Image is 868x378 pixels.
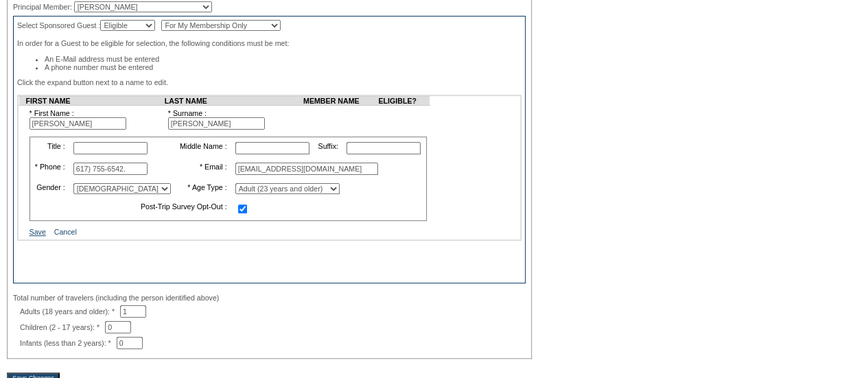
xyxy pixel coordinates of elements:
[26,106,165,134] td: * First Name :
[32,159,69,178] td: * Phone :
[26,97,165,106] td: FIRST NAME
[176,180,230,198] td: * Age Type :
[20,307,120,316] span: Adults (18 years and older): *
[165,106,303,134] td: * Surname :
[378,97,430,106] td: ELIGIBLE?
[314,139,342,158] td: Suffix:
[54,228,77,236] a: Cancel
[32,180,69,198] td: Gender :
[13,294,526,302] div: Total number of travelers (including the person identified above)
[13,16,526,283] div: Select Sponsored Guest : In order for a Guest to be eligible for selection, the following conditi...
[176,159,230,178] td: * Email :
[303,97,378,106] td: MEMBER NAME
[45,55,521,63] li: An E-Mail address must be entered
[176,139,230,158] td: Middle Name :
[32,199,231,219] td: Post-Trip Survey Opt-Out :
[20,323,105,331] span: Children (2 - 17 years): *
[30,228,46,236] a: Save
[20,339,117,347] span: Infants (less than 2 years): *
[165,97,303,106] td: LAST NAME
[13,3,72,11] span: Principal Member:
[32,139,69,158] td: Title :
[45,63,521,71] li: A phone number must be entered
